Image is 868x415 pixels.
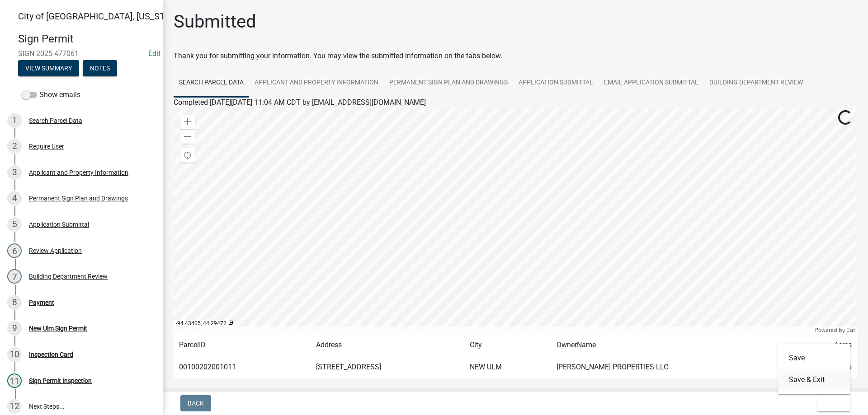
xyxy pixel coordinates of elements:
td: Address [311,334,464,356]
button: Save & Exit [778,369,850,391]
a: Building Department Review [704,69,808,98]
span: Back [188,400,204,407]
div: Exit [778,344,850,394]
button: Notes [83,60,117,76]
td: OwnerName [551,334,799,356]
a: Applicant and Property Information [249,69,384,98]
td: [STREET_ADDRESS] [311,356,464,378]
td: City [464,334,551,356]
div: 6 [7,243,22,258]
td: ParcelID [174,334,311,356]
span: City of [GEOGRAPHIC_DATA], [US_STATE] [18,11,183,22]
div: Powered by [813,326,857,334]
a: Email Application Submittal [599,69,704,98]
td: Acres [799,334,857,356]
div: New Ulm Sign Permit [29,325,87,331]
div: 7 [7,269,22,284]
div: Payment [29,299,54,306]
a: Esri [846,327,855,333]
button: Exit [817,395,850,411]
div: 5 [7,217,22,232]
div: Building Department Review [29,273,108,280]
span: Exit [825,400,838,407]
button: Back [180,395,211,411]
div: Review Application [29,247,82,254]
a: Permanent Sign Plan and Drawings [384,69,513,98]
div: Permanent Sign Plan and Drawings [29,195,128,201]
wm-modal-confirm: Notes [83,65,117,72]
a: Edit [148,49,160,58]
div: 10 [7,347,22,362]
span: SIGN-2025-477061 [18,49,145,58]
a: Application Submittal [513,69,599,98]
div: 8 [7,295,22,310]
div: 11 [7,373,22,388]
div: Sign Permit Inspection [29,378,92,384]
div: Find my location [180,148,195,163]
div: 12 [7,399,22,414]
div: 1 [7,113,22,128]
td: NEW ULM [464,356,551,378]
div: Thank you for submitting your information. You may view the submitted information on the tabs below. [174,51,857,61]
div: Applicant and Property Information [29,169,128,176]
div: Inspection Card [29,351,73,358]
div: 3 [7,165,22,180]
div: Zoom in [180,115,195,129]
td: [PERSON_NAME] PROPERTIES LLC [551,356,799,378]
td: 00100202001011 [174,356,311,378]
div: Application Submittal [29,221,89,228]
div: Require User [29,143,64,149]
div: 2 [7,139,22,154]
wm-modal-confirm: Summary [18,65,79,72]
div: 9 [7,321,22,336]
span: Completed [DATE][DATE] 11:04 AM CDT by [EMAIL_ADDRESS][DOMAIN_NAME] [174,98,426,107]
button: Save [778,347,850,369]
div: Search Parcel Data [29,117,82,124]
label: Show emails [22,89,80,100]
a: Search Parcel Data [174,69,249,98]
div: 4 [7,191,22,205]
h1: Submitted [174,11,256,33]
h4: Sign Permit [18,33,156,46]
button: View Summary [18,60,79,76]
div: Zoom out [180,129,195,144]
wm-modal-confirm: Edit Application Number [148,49,160,58]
